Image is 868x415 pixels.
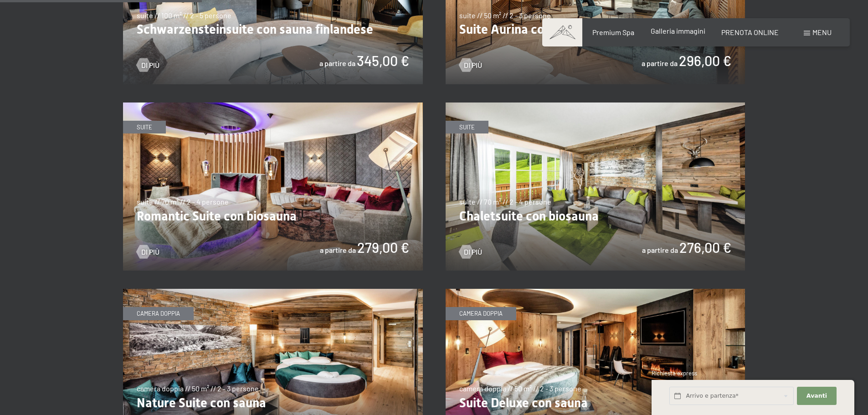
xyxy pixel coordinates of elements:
a: Romantic Suite con biosauna [123,103,423,108]
a: Suite Deluxe con sauna [446,289,745,295]
span: Di più [141,247,159,257]
img: Romantic Suite con biosauna [123,102,423,271]
img: Chaletsuite con biosauna [446,102,745,271]
span: Di più [464,247,482,257]
a: PRENOTA ONLINE [721,28,779,36]
span: Menu [812,28,832,36]
a: Di più [459,247,482,257]
span: Di più [464,60,482,70]
a: Chaletsuite con biosauna [446,103,745,108]
a: Di più [459,60,482,70]
a: Premium Spa [592,28,634,36]
span: Richiesta express [652,369,697,377]
button: Avanti [797,387,836,405]
a: Di più [137,60,159,70]
a: Galleria immagini [651,26,705,35]
a: Di più [137,247,159,257]
a: Nature Suite con sauna [123,289,423,295]
span: Avanti [806,392,827,400]
span: Di più [141,60,159,70]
